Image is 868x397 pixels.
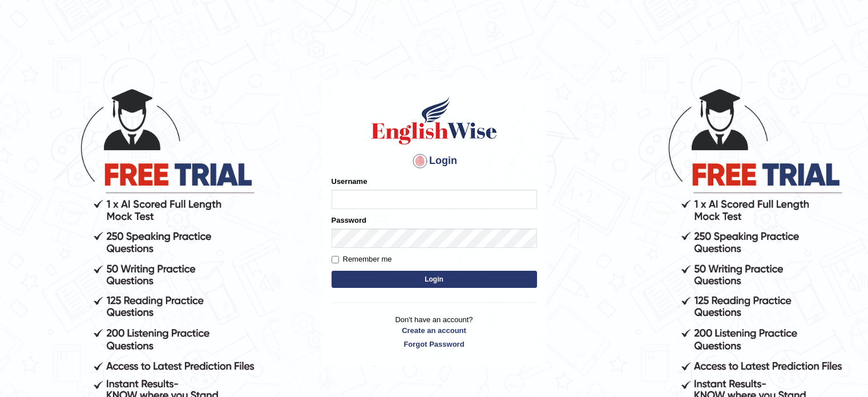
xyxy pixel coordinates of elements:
img: Logo of English Wise sign in for intelligent practice with AI [369,95,499,146]
a: Create an account [332,325,537,336]
label: Username [332,176,368,187]
h4: Login [332,152,537,170]
button: Login [332,271,537,288]
label: Password [332,215,366,226]
label: Remember me [332,254,392,265]
input: Remember me [332,256,339,263]
a: Forgot Password [332,339,537,350]
p: Don't have an account? [332,314,537,350]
